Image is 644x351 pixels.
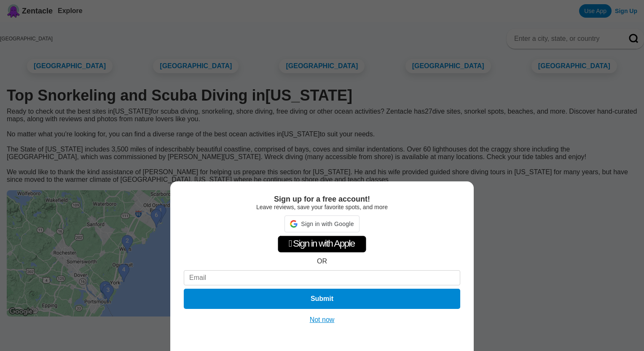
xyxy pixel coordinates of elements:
button: Not now [307,316,337,324]
div: Leave reviews, save your favorite spots, and more [184,204,460,210]
div: Sign up for a free account! [184,195,460,204]
input: Email [184,270,460,285]
div: Sign in with Google [284,215,359,232]
div: OR [317,258,327,265]
button: Submit [184,289,460,309]
div: Sign in with Apple [278,236,366,253]
span: Sign in with Google [301,221,354,227]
